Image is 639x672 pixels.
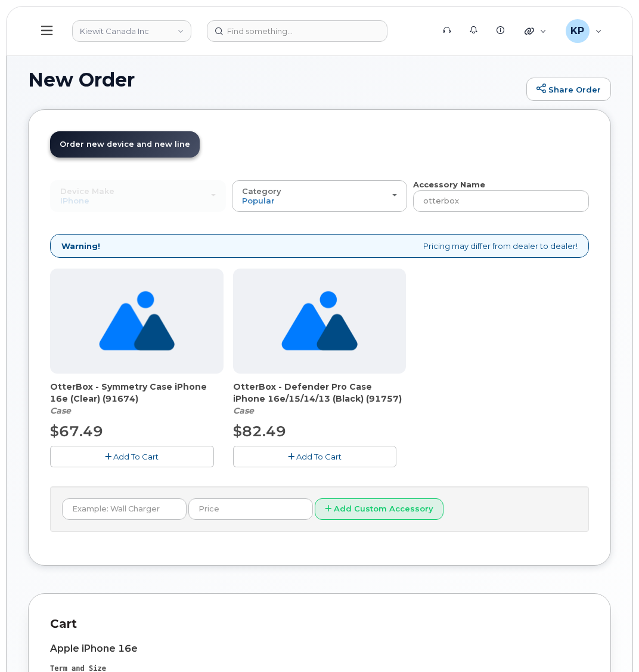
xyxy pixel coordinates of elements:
[188,498,313,520] input: Price
[60,140,190,149] span: Order new device and new line
[50,643,589,654] div: Apple iPhone 16e
[233,446,397,467] button: Add To Cart
[233,405,254,416] em: Case
[242,196,275,205] span: Popular
[587,620,630,663] iframe: Messenger Launcher
[233,381,407,417] div: OtterBox - Defender Pro Case iPhone 16e/15/14/13 (Black) (91757)
[50,405,71,416] em: Case
[242,186,281,196] span: Category
[99,269,175,374] img: no_image_found-2caef05468ed5679b831cfe6fc140e25e0c280774317ffc20a367ab7fd17291e.png
[50,446,214,467] button: Add To Cart
[62,498,187,520] input: Example: Wall Charger
[281,269,357,374] img: no_image_found-2caef05468ed5679b831cfe6fc140e25e0c280774317ffc20a367ab7fd17291e.png
[50,381,224,405] span: OtterBox - Symmetry Case iPhone 16e (Clear) (91674)
[233,381,407,405] span: OtterBox - Defender Pro Case iPhone 16e/15/14/13 (Black) (91757)
[50,615,589,633] p: Cart
[50,234,589,258] div: Pricing may differ from dealer to dealer!
[526,78,611,101] a: Share Order
[113,452,159,461] span: Add To Cart
[296,452,342,461] span: Add To Cart
[315,498,443,520] button: Add Custom Accessory
[233,423,286,440] span: $82.49
[61,241,100,252] strong: Warning!
[28,69,520,90] h1: New Order
[50,423,103,440] span: $67.49
[50,381,224,417] div: OtterBox - Symmetry Case iPhone 16e (Clear) (91674)
[413,180,485,189] strong: Accessory Name
[232,180,408,211] button: Category Popular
